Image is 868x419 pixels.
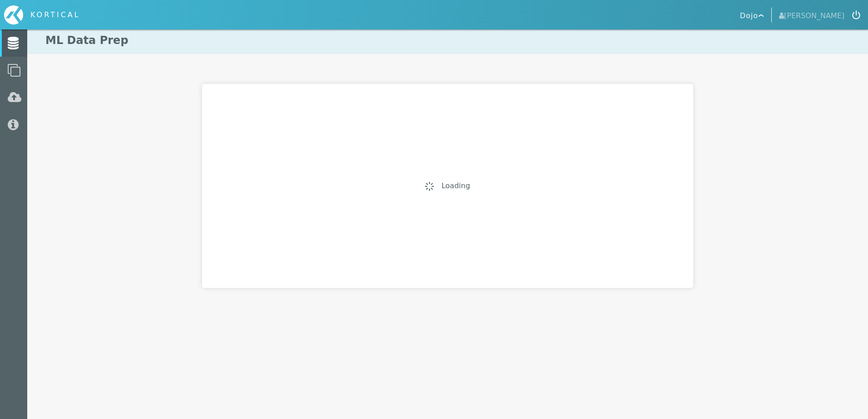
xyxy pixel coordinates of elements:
[27,27,868,54] h1: ML Data Prep
[4,5,88,24] a: KORTICAL
[734,7,772,23] button: Dojo
[30,10,80,20] div: KORTICAL
[779,9,844,21] span: [PERSON_NAME]
[758,14,764,18] img: icon-arrow--selector--white.svg
[4,5,88,24] div: Home
[434,180,470,191] p: Loading
[4,5,23,24] img: icon-kortical.svg
[852,10,860,19] img: icon-logout.svg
